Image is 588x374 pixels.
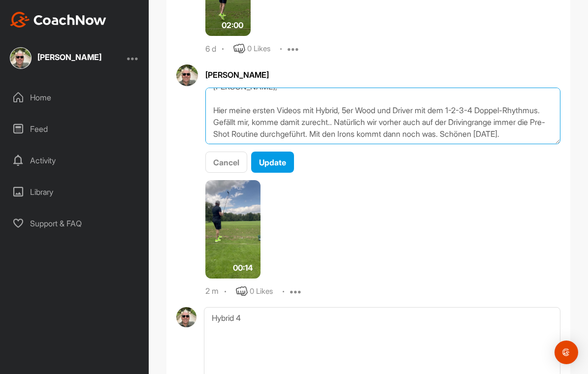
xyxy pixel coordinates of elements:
span: Update [259,157,286,167]
span: 00:14 [233,262,253,274]
div: [PERSON_NAME] [37,53,101,61]
span: Cancel [213,157,239,167]
div: Feed [5,117,144,141]
div: [PERSON_NAME] [205,69,560,81]
img: media [205,180,261,279]
div: 0 Likes [247,43,270,55]
textarea: [PERSON_NAME], Hier meine ersten Videos mit Hybrid, 5er Wood und Driver mit dem 1-2-3-4 Doppel-Rh... [205,88,560,144]
div: Library [5,180,144,204]
div: Support & FAQ [5,211,144,236]
img: avatar [176,64,198,86]
img: square_3e3e95fb19e0eb93f0e1a6ccdd155a0c.jpg [10,47,32,69]
span: 02:00 [222,19,243,31]
button: Cancel [205,152,247,173]
div: Open Intercom Messenger [555,341,578,364]
div: 2 m [205,286,219,296]
img: CoachNow [10,12,106,28]
img: avatar [176,307,196,327]
div: 0 Likes [250,286,273,297]
div: Activity [5,148,144,173]
div: Home [5,85,144,110]
div: 6 d [205,44,216,54]
button: Update [251,152,294,173]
